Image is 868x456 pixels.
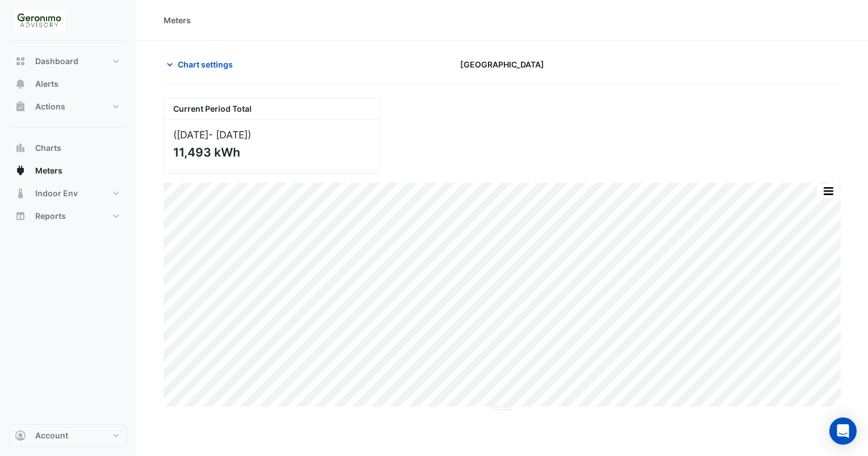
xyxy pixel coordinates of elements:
[9,50,127,73] button: Dashboard
[9,205,127,227] button: Reports
[35,142,61,154] span: Charts
[460,58,544,70] span: [GEOGRAPHIC_DATA]
[9,424,127,447] button: Account
[15,142,26,154] app-icon: Charts
[14,9,65,32] img: Company Logo
[9,137,127,159] button: Charts
[35,101,65,112] span: Actions
[15,188,26,199] app-icon: Indoor Env
[9,182,127,205] button: Indoor Env
[15,210,26,222] app-icon: Reports
[35,56,78,67] span: Dashboard
[164,54,240,74] button: Chart settings
[164,14,191,26] div: Meters
[35,188,78,199] span: Indoor Env
[173,145,368,159] div: 11,493 kWh
[9,95,127,118] button: Actions
[9,73,127,95] button: Alerts
[15,101,26,112] app-icon: Actions
[173,129,370,141] div: ([DATE] )
[35,210,66,222] span: Reports
[208,129,248,141] span: - [DATE]
[15,56,26,67] app-icon: Dashboard
[9,159,127,182] button: Meters
[35,165,62,176] span: Meters
[15,78,26,90] app-icon: Alerts
[178,58,233,70] span: Chart settings
[817,184,840,198] button: More Options
[35,78,59,90] span: Alerts
[35,430,68,441] span: Account
[15,165,26,176] app-icon: Meters
[164,98,379,120] div: Current Period Total
[829,417,857,445] div: Open Intercom Messenger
